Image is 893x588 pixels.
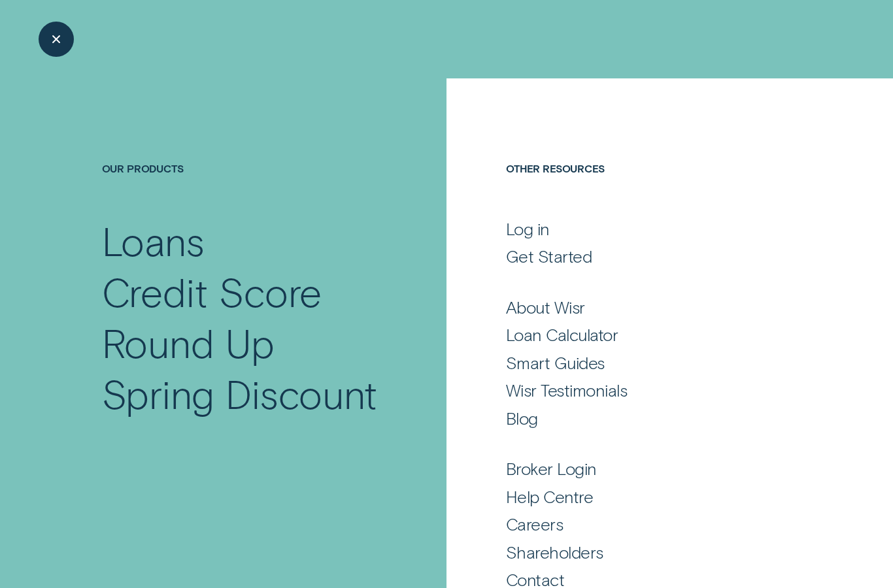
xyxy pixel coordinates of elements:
[102,215,382,266] a: Loans
[506,458,597,480] div: Broker Login
[506,514,563,535] div: Careers
[506,162,790,215] h4: Other Resources
[506,486,790,508] a: Help Centre
[506,324,790,346] a: Loan Calculator
[506,408,790,429] a: Blog
[102,368,378,419] div: Spring Discount
[102,266,322,317] div: Credit Score
[506,408,538,429] div: Blog
[506,246,592,267] div: Get Started
[506,380,790,401] a: Wisr Testimonials
[506,486,593,508] div: Help Centre
[506,297,790,318] a: About Wisr
[506,542,603,563] div: Shareholders
[39,22,74,57] button: Close Menu
[506,380,627,401] div: Wisr Testimonials
[506,218,790,240] a: Log in
[102,317,382,368] a: Round Up
[506,514,790,535] a: Careers
[506,297,585,318] div: About Wisr
[506,324,618,346] div: Loan Calculator
[102,215,205,266] div: Loans
[102,317,275,368] div: Round Up
[506,352,605,374] div: Smart Guides
[102,368,382,419] a: Spring Discount
[102,162,382,215] h4: Our Products
[102,266,382,317] a: Credit Score
[506,246,790,267] a: Get Started
[506,218,550,240] div: Log in
[506,352,790,374] a: Smart Guides
[506,542,790,563] a: Shareholders
[506,458,790,480] a: Broker Login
